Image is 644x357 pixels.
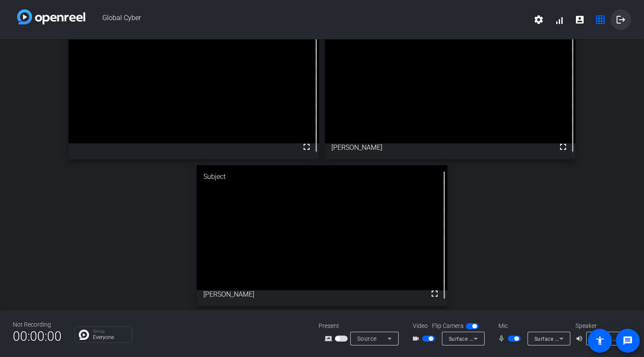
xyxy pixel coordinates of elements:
[325,333,335,344] mat-icon: screen_share_outline
[429,289,440,299] mat-icon: fullscreen
[17,9,85,24] img: white-gradient.svg
[413,321,428,330] span: Video
[595,336,605,346] mat-icon: accessibility
[558,142,568,152] mat-icon: fullscreen
[301,142,312,152] mat-icon: fullscreen
[93,335,128,340] p: Everyone
[534,15,544,25] mat-icon: settings
[616,15,626,25] mat-icon: logout
[412,333,422,344] mat-icon: videocam_outline
[79,330,89,340] img: Chat Icon
[13,326,62,347] span: 00:00:00
[623,336,633,346] mat-icon: message
[197,165,447,188] div: Subject
[575,15,585,25] mat-icon: account_box
[449,335,536,342] span: Surface Camera Front (045e:0990)
[357,335,377,342] span: Source
[575,321,627,330] div: Speaker
[13,320,62,329] div: Not Recording
[432,321,464,330] span: Flip Camera
[549,9,569,30] button: signal_cellular_alt
[85,9,528,30] span: Global Cyber
[498,333,508,344] mat-icon: mic_none
[93,329,128,333] p: Group
[595,15,605,25] mat-icon: grid_on
[490,321,575,330] div: Mic
[319,321,404,330] div: Present
[575,333,586,344] mat-icon: volume_up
